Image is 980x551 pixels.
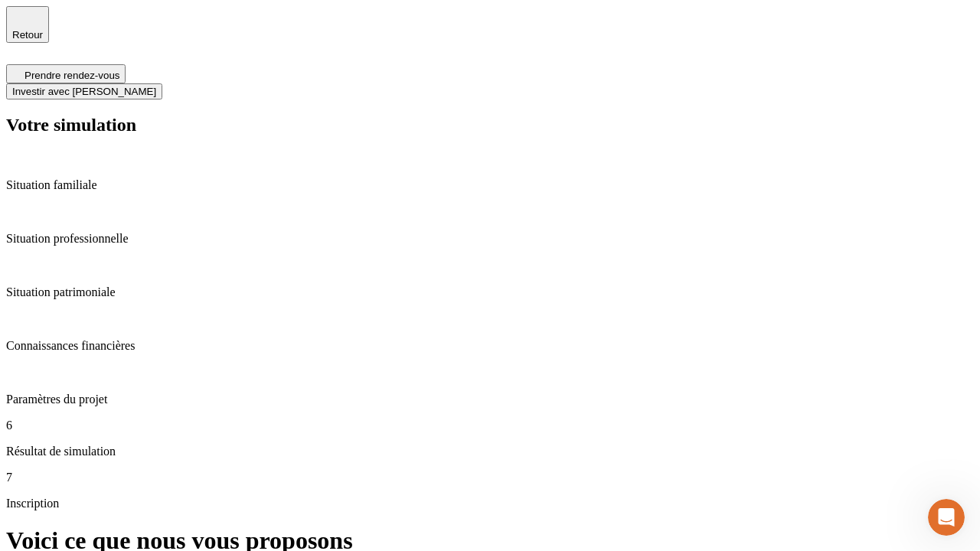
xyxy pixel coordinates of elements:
[6,115,974,135] h2: Votre simulation
[6,497,974,510] p: Inscription
[6,471,974,484] p: 7
[6,393,974,406] p: Paramètres du projet
[6,339,974,353] p: Connaissances financières
[6,64,126,83] button: Prendre rendez-vous
[928,499,965,536] iframe: Intercom live chat
[24,70,119,81] span: Prendre rendez-vous
[6,83,162,99] button: Investir avec [PERSON_NAME]
[6,178,974,192] p: Situation familiale
[6,6,49,43] button: Retour
[6,285,974,299] p: Situation patrimoniale
[6,419,974,432] p: 6
[6,232,974,246] p: Situation professionnelle
[12,86,156,97] span: Investir avec [PERSON_NAME]
[12,29,43,41] span: Retour
[6,445,974,458] p: Résultat de simulation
